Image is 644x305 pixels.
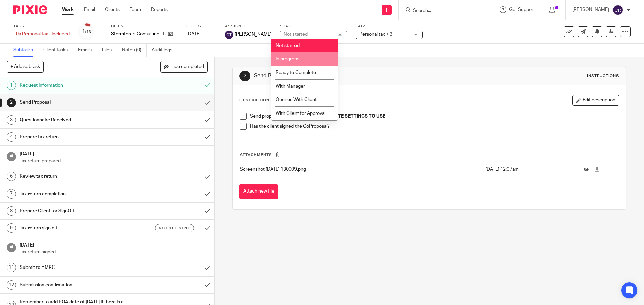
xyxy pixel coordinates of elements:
h1: Send Proposal [254,72,444,79]
span: With Manager [276,84,305,89]
button: Attach new file [239,184,278,199]
p: Tax return signed [20,249,208,255]
h1: Tax return completion [20,189,136,199]
span: [DATE] [186,32,201,36]
div: 12 [7,280,16,290]
img: Pixie [13,5,47,14]
img: svg%3E [225,31,233,39]
p: [PERSON_NAME] [572,6,609,13]
p: Description [239,98,269,103]
h1: Prepare tax return [20,132,136,142]
button: Hide completed [160,61,208,72]
span: Queries With Client [276,97,317,102]
p: Stormforce Consulting Ltd [111,31,165,37]
span: Not yet sent [159,225,190,231]
a: Email [84,6,95,13]
img: svg%3E [612,5,623,15]
label: Client [111,24,178,29]
h1: Review tax return [20,171,136,181]
span: Not started [276,43,300,48]
h1: Request information [20,80,136,90]
a: Audit logs [152,44,177,57]
label: Tags [356,24,423,29]
h1: Questionnaire Received [20,115,136,125]
span: In progress [276,57,299,61]
a: Clients [105,6,120,13]
span: Ready to Complete [276,70,316,75]
span: Attachments [240,153,272,157]
small: /13 [85,30,91,34]
a: Work [62,6,74,13]
p: Send proposal - [250,113,619,120]
label: Assignee [225,24,272,29]
span: Personal tax + 3 [359,32,392,37]
p: [DATE] 12:07am [485,166,574,173]
input: Search [412,8,473,14]
div: 9 [7,223,16,233]
div: 11 [7,263,16,272]
div: 7 [7,189,16,199]
h1: Send Proposal [20,97,136,107]
span: With Client for Approval [276,111,325,116]
div: 8 [7,206,16,216]
span: Hide completed [170,64,204,70]
label: Due by [186,24,217,29]
div: Instructions [587,73,619,79]
h1: [DATE] [20,240,208,249]
label: Status [280,24,347,29]
label: Task [13,24,70,29]
h1: [DATE] [20,149,208,157]
div: 1 [82,28,91,35]
div: 6 [7,172,16,181]
a: Files [102,44,117,57]
button: + Add subtask [7,61,44,72]
p: Tax return prepared [20,158,208,164]
span: Get Support [509,7,535,12]
h1: Submit to HMRC [20,262,136,273]
a: Reports [151,6,168,13]
button: Edit description [572,95,619,106]
div: 4 [7,132,16,142]
div: 2 [7,98,16,107]
p: Screenshot [DATE] 130009.png [240,166,482,173]
h1: Prepare Client for SignOff [20,206,136,216]
div: Not started [284,32,308,37]
div: 1 [7,81,16,90]
a: Team [130,6,141,13]
div: 3 [7,115,16,125]
div: 10a Personal tax - Included [13,31,70,37]
a: Subtasks [13,44,38,57]
h1: Submission confirmation [20,280,136,290]
span: [PERSON_NAME] [235,31,272,38]
h1: Tax return sign off [20,223,136,233]
a: Download [595,166,600,173]
p: Has the client signed the GoProposal? [250,123,619,130]
a: Client tasks [43,44,73,57]
a: Emails [78,44,97,57]
div: 2 [239,71,250,81]
a: Notes (0) [122,44,147,57]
